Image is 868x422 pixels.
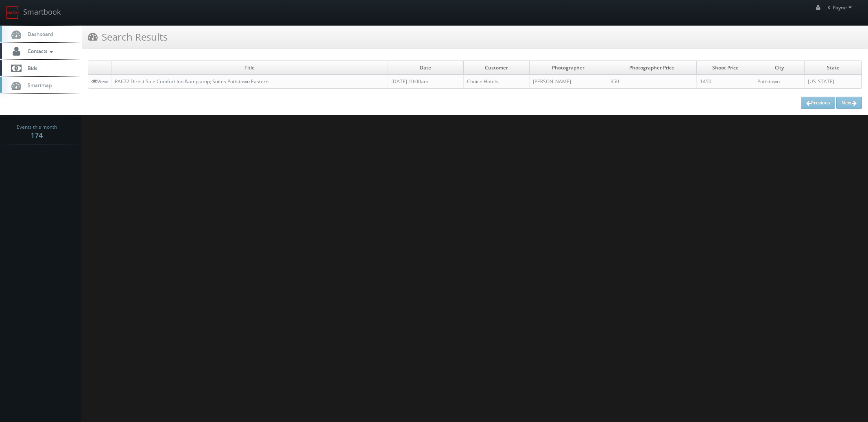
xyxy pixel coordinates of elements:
[463,61,529,75] td: Customer
[529,61,607,75] td: Photographer
[697,61,754,75] td: Shoot Price
[24,48,55,54] span: Contacts
[24,82,52,89] span: Smartmap
[115,78,268,85] a: PA672 Direct Sale Comfort Inn &amp;amp; Suites Pottstown Eastern
[805,75,861,89] td: [US_STATE]
[17,123,57,131] span: Events this month
[88,30,168,44] h3: Search Results
[24,30,53,37] span: Dashboard
[388,75,463,89] td: [DATE] 10:00am
[697,75,754,89] td: 1450
[6,6,19,19] img: smartbook-logo.png
[607,61,696,75] td: Photographer Price
[92,78,108,85] a: View
[754,75,805,89] td: Pottstown
[31,130,43,140] strong: 174
[607,75,696,89] td: 350
[754,61,805,75] td: City
[24,65,37,71] span: Bids
[529,75,607,89] td: [PERSON_NAME]
[111,61,388,75] td: Title
[805,61,861,75] td: State
[388,61,463,75] td: Date
[827,4,854,11] span: K_Payne
[463,75,529,89] td: Choice Hotels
